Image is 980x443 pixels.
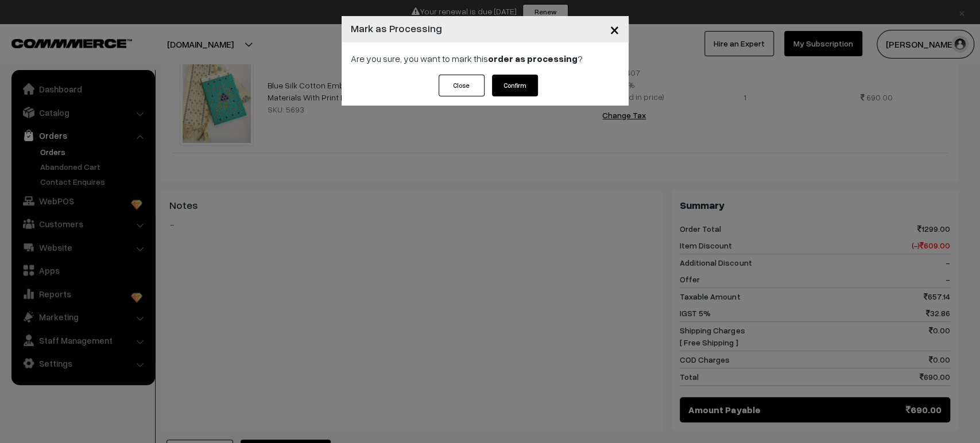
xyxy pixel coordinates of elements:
[439,75,485,96] button: Close
[601,11,629,47] button: Close
[342,42,629,75] div: Are you sure, you want to mark this ?
[488,53,578,64] strong: order as processing
[492,75,538,96] button: Confirm
[610,18,619,40] span: ×
[351,21,442,36] h4: Mark as Processing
